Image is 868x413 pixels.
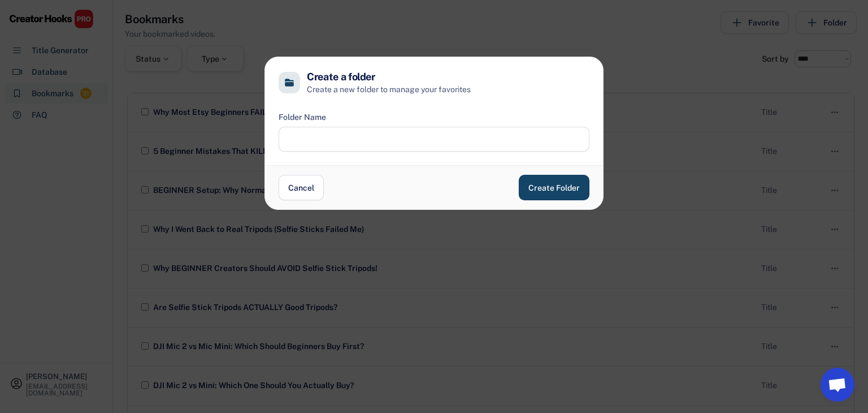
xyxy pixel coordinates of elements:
a: Open chat [821,368,854,402]
h6: Create a new folder to manage your favorites [307,84,589,96]
h4: Create a folder [307,71,375,84]
button: Create Folder [519,175,589,200]
div: Folder Name [279,111,326,123]
button: Cancel [279,175,324,200]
